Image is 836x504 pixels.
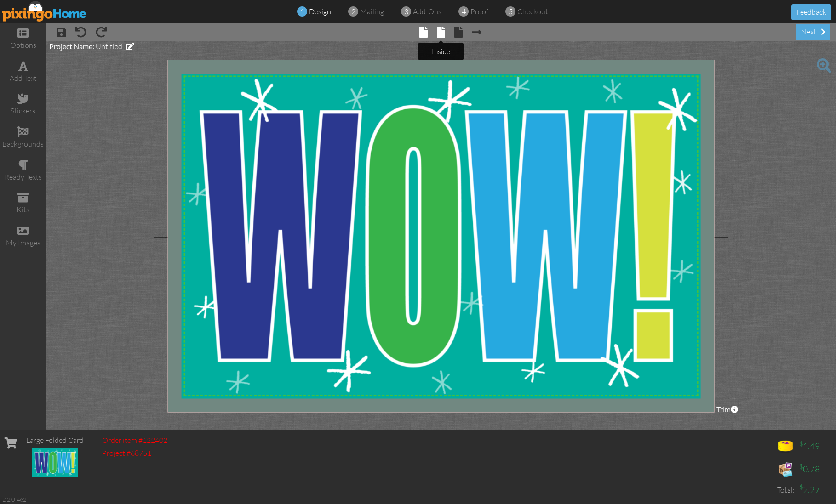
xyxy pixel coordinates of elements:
span: 1 [300,6,304,17]
span: Project Name: [49,42,94,51]
img: pixingo logo [2,1,87,22]
tip-tip: inside [432,47,450,56]
button: Feedback [791,4,831,20]
span: add-ons [413,7,441,16]
img: 122402-1-1748035846976-8aba4a535924021a-qa.jpg [32,448,78,477]
sup: $ [799,440,803,447]
td: 0.78 [797,458,822,481]
span: 2 [351,6,355,17]
span: 5 [509,6,513,17]
div: Order item #122402 [102,435,167,446]
sup: $ [799,463,803,470]
sup: $ [799,483,803,491]
img: expense-icon.png [776,460,795,479]
span: checkout [517,7,548,16]
td: Total: [774,481,797,498]
span: Untitled [96,42,122,51]
div: 2.2.0-462 [2,495,26,504]
span: 4 [462,6,466,17]
img: points-icon.png [776,437,795,456]
span: proof [470,7,488,16]
div: Project #68751 [102,448,167,459]
span: mailing [360,7,384,16]
div: next [796,24,830,40]
span: 3 [404,6,408,17]
div: Large Folded Card [26,435,84,446]
td: 1.49 [797,435,822,458]
td: 2.27 [797,481,822,498]
span: Trim [716,404,738,415]
span: design [309,7,331,16]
